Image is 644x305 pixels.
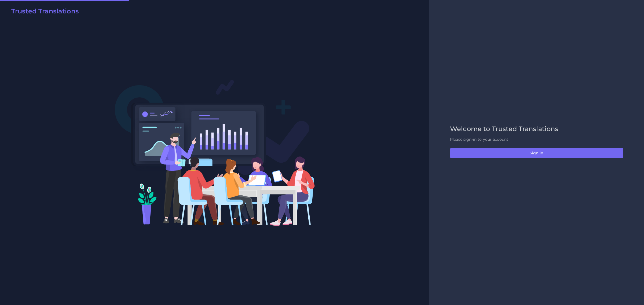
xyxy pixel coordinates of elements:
h2: Welcome to Trusted Translations [450,125,623,133]
img: Login V2 [115,79,315,226]
button: Sign in [450,148,623,158]
p: Please sign-in to your account [450,137,623,142]
h2: Trusted Translations [11,8,79,15]
a: Trusted Translations [8,8,79,17]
